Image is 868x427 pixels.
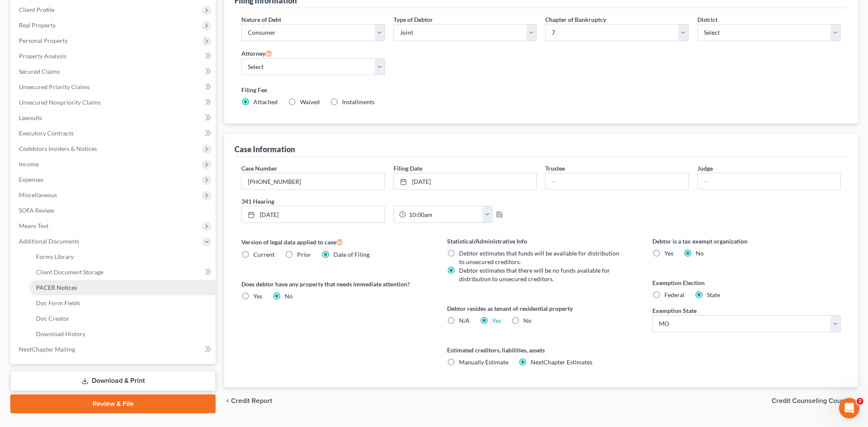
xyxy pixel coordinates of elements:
[12,342,216,357] a: NextChapter Mailing
[652,278,841,287] label: Exemption Election
[459,317,470,324] span: N/A
[29,311,216,326] a: Doc Creator
[447,237,635,246] label: Statistical/Administrative Info
[19,222,48,229] span: Means Test
[523,317,532,324] span: No
[393,164,422,173] label: Filing Date
[241,85,841,94] label: Filing Fee
[285,292,293,300] span: No
[241,237,429,247] label: Version of legal data applied to case
[664,291,685,298] span: Federal
[652,306,697,315] label: Exemption State
[19,191,57,198] span: Miscellaneous
[224,397,231,404] i: chevron_left
[36,284,77,291] span: PACER Notices
[12,79,216,95] a: Unsecured Priority Claims
[19,145,97,152] span: Codebtors Insiders & Notices
[10,394,216,413] a: Review & File
[772,397,851,404] span: Credit Counseling Course
[12,203,216,218] a: SOFA Review
[19,99,101,106] span: Unsecured Nonpriority Claims
[10,371,216,391] a: Download & Print
[231,397,272,404] span: Credit Report
[406,206,483,223] input: -- : --
[19,176,43,183] span: Expenses
[241,280,429,289] label: Does debtor have any property that needs immediate attention?
[342,98,375,105] span: Installments
[19,21,56,29] span: Real Property
[12,48,216,64] a: Property Analysis
[242,206,384,223] a: [DATE]
[19,114,42,121] span: Lawsuits
[242,173,384,189] input: Enter case number...
[851,397,858,404] i: chevron_right
[394,173,536,189] a: [DATE]
[224,397,272,404] button: chevron_left Credit Report
[19,207,54,214] span: SOFA Review
[36,330,85,337] span: Download History
[698,173,840,189] input: --
[36,253,74,260] span: Forms Library
[492,317,501,324] a: Yes
[36,315,69,322] span: Doc Creator
[772,397,858,404] button: Credit Counseling Course chevron_right
[19,238,79,245] span: Additional Documents
[241,48,272,58] label: Attorney
[546,173,688,189] input: --
[697,164,713,173] label: Judge
[447,304,635,313] label: Debtor resides as tenant of residential property
[19,6,54,13] span: Client Profile
[253,251,275,258] span: Current
[12,95,216,110] a: Unsecured Nonpriority Claims
[12,126,216,141] a: Executory Contracts
[333,251,369,258] span: Date of Filing
[29,326,216,342] a: Download History
[29,249,216,265] a: Forms Library
[459,250,619,265] span: Debtor estimates that funds will be available for distribution to unsecured creditors.
[253,292,262,300] span: Yes
[19,37,68,44] span: Personal Property
[393,15,433,24] label: Type of Debtor
[19,160,39,168] span: Income
[19,129,74,137] span: Executory Contracts
[459,358,508,366] span: Manually Estimate
[839,398,859,418] iframe: Intercom live chat
[237,197,541,206] label: 341 Hearing
[545,164,565,173] label: Trustee
[545,15,606,24] label: Chapter of Bankruptcy
[29,265,216,280] a: Client Document Storage
[253,98,278,105] span: Attached
[19,68,60,75] span: Secured Claims
[19,52,66,60] span: Property Analysis
[696,250,704,257] span: No
[652,237,841,246] label: Debtor is a tax exempt organization
[36,299,80,307] span: Doc Form Fields
[697,15,718,24] label: District
[297,251,311,258] span: Prior
[241,15,281,24] label: Nature of Debt
[12,64,216,79] a: Secured Claims
[29,295,216,311] a: Doc Form Fields
[707,291,720,298] span: State
[12,110,216,126] a: Lawsuits
[664,250,673,257] span: Yes
[19,346,75,353] span: NextChapter Mailing
[234,144,295,154] div: Case Information
[29,280,216,295] a: PACER Notices
[300,98,320,105] span: Waived
[531,358,592,366] span: NextChapter Estimates
[19,83,90,90] span: Unsecured Priority Claims
[856,398,863,405] span: 2
[447,346,635,355] label: Estimated creditors, liabilities, assets
[241,164,277,173] label: Case Number
[459,267,610,283] span: Debtor estimates that there will be no funds available for distribution to unsecured creditors.
[36,268,103,276] span: Client Document Storage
